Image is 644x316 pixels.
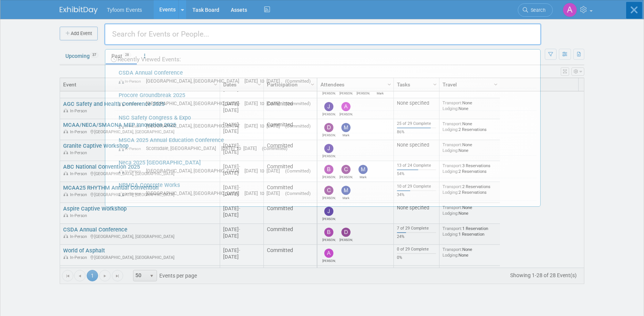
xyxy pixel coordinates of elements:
[244,78,284,84] span: [DATE] to [DATE]
[115,88,536,110] a: Procore Groundbreak 2025 In-Person [GEOGRAPHIC_DATA], [GEOGRAPHIC_DATA] [DATE] to [DATE] (Committed)
[244,123,284,129] span: [DATE] to [DATE]
[119,191,144,196] span: In-Person
[285,168,311,174] span: (Committed)
[119,79,144,84] span: In-Person
[244,168,284,174] span: [DATE] to [DATE]
[285,101,311,106] span: (Committed)
[244,101,284,106] span: [DATE] to [DATE]
[104,23,541,45] input: Search for Events or People...
[146,101,243,106] span: [GEOGRAPHIC_DATA], [GEOGRAPHIC_DATA]
[109,49,536,66] div: Recently Viewed Events:
[115,178,536,200] a: NRMCA Concrete Works In-Person [GEOGRAPHIC_DATA], [GEOGRAPHIC_DATA] [DATE] to [DATE] (Committed)
[119,169,144,174] span: In-Person
[119,124,144,129] span: In-Person
[146,168,243,174] span: [GEOGRAPHIC_DATA], [GEOGRAPHIC_DATA]
[262,146,287,151] span: (Committed)
[115,111,536,133] a: NSC Safety Congress & Expo In-Person [GEOGRAPHIC_DATA], [GEOGRAPHIC_DATA] [DATE] to [DATE] (Commi...
[119,146,144,151] span: In-Person
[115,133,536,155] a: MSCA 2025 Annual Education Conference In-Person Scottsdale, [GEOGRAPHIC_DATA] [DATE] to [DATE] (C...
[146,190,243,196] span: [GEOGRAPHIC_DATA], [GEOGRAPHIC_DATA]
[221,145,260,151] span: [DATE] to [DATE]
[115,156,536,178] a: Neca 2025 [GEOGRAPHIC_DATA] In-Person [GEOGRAPHIC_DATA], [GEOGRAPHIC_DATA] [DATE] to [DATE] (Comm...
[285,123,311,129] span: (Committed)
[146,123,243,129] span: [GEOGRAPHIC_DATA], [GEOGRAPHIC_DATA]
[244,190,284,196] span: [DATE] to [DATE]
[285,78,311,84] span: (Committed)
[285,191,311,196] span: (Committed)
[119,101,144,106] span: In-Person
[146,78,243,84] span: [GEOGRAPHIC_DATA], [GEOGRAPHIC_DATA]
[115,66,536,88] a: CSDA Annual Conference In-Person [GEOGRAPHIC_DATA], [GEOGRAPHIC_DATA] [DATE] to [DATE] (Committed)
[146,145,220,151] span: Scottsdale, [GEOGRAPHIC_DATA]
